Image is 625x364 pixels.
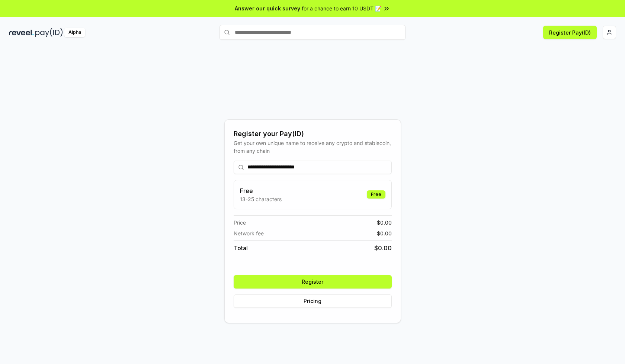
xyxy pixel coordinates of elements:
p: 13-25 characters [240,195,282,203]
div: Get your own unique name to receive any crypto and stablecoin, from any chain [234,139,392,155]
button: Pricing [234,294,392,308]
span: $ 0.00 [377,219,392,226]
div: Alpha [64,28,85,37]
span: $ 0.00 [377,229,392,237]
button: Register Pay(ID) [543,26,597,39]
span: $ 0.00 [374,244,392,252]
span: for a chance to earn 10 USDT 📝 [302,4,381,12]
h3: Free [240,186,282,195]
div: Register your Pay(ID) [234,129,392,139]
img: reveel_dark [9,28,34,37]
span: Answer our quick survey [235,4,300,12]
span: Network fee [234,229,264,237]
div: Free [367,190,385,199]
img: pay_id [35,28,63,37]
span: Price [234,219,246,226]
span: Total [234,244,248,252]
button: Register [234,275,392,289]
